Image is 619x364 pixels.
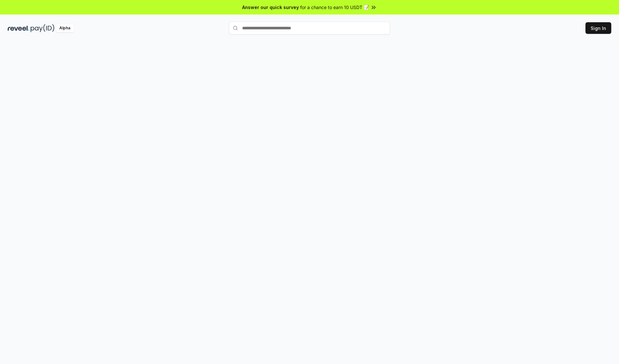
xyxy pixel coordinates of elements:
img: reveel_dark [8,24,29,32]
img: pay_id [31,24,54,32]
button: Sign In [585,22,611,34]
span: for a chance to earn 10 USDT 📝 [300,4,369,11]
span: Answer our quick survey [242,4,299,11]
div: Alpha [56,24,74,32]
